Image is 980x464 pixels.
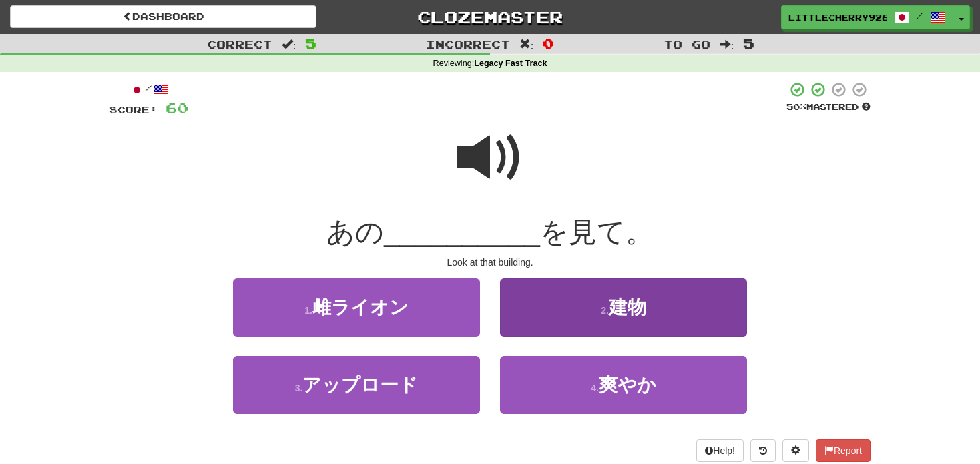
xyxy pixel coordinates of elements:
span: 5 [305,35,316,51]
a: Clozemaster [336,5,643,29]
button: 2.建物 [500,278,747,336]
small: 2 . [601,305,609,316]
button: 3.アップロード [233,356,480,414]
span: : [519,39,534,50]
small: 1 . [304,305,312,316]
span: 建物 [609,297,646,318]
span: Score: [109,104,158,115]
strong: Legacy Fast Track [474,59,547,68]
span: __________ [384,216,540,248]
span: LittleCherry9267 [788,11,887,23]
span: Correct [207,37,272,51]
span: 5 [743,35,754,51]
button: 1.雌ライオン [233,278,480,336]
span: : [720,39,734,50]
div: / [109,81,188,98]
span: 爽やか [599,375,656,395]
button: Round history (alt+y) [750,439,776,462]
div: Look at that building. [109,256,871,269]
span: を見て。 [540,216,654,248]
span: アップロード [302,375,418,395]
button: Report [816,439,871,462]
div: Mastered [786,101,871,113]
span: / [917,11,923,20]
span: 50 % [786,101,806,112]
a: LittleCherry9267 / [781,5,953,29]
button: Help! [696,439,744,462]
span: 雌ライオン [312,297,409,318]
a: Dashboard [10,5,316,28]
span: Incorrect [426,37,510,51]
button: 4.爽やか [500,356,747,414]
span: 0 [543,35,554,51]
span: To go [664,37,710,51]
span: : [282,39,296,50]
span: あの [326,216,384,248]
small: 3 . [295,383,303,393]
small: 4 . [591,383,599,393]
span: 60 [166,99,188,116]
